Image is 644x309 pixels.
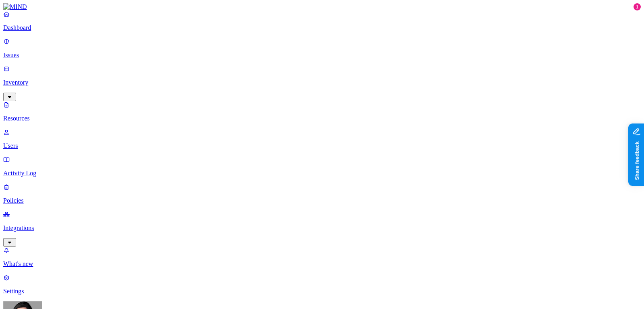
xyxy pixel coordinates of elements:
[3,247,641,268] a: What's new
[3,170,641,177] p: Activity Log
[3,10,641,31] a: Dashboard
[3,3,27,10] img: MIND
[3,183,641,204] a: Policies
[3,224,641,232] p: Integrations
[3,197,641,204] p: Policies
[3,288,641,295] p: Settings
[3,79,641,86] p: Inventory
[3,101,641,122] a: Resources
[3,142,641,149] p: Users
[3,115,641,122] p: Resources
[3,3,641,10] a: MIND
[3,260,641,268] p: What's new
[3,156,641,177] a: Activity Log
[3,24,641,31] p: Dashboard
[3,274,641,295] a: Settings
[3,211,641,245] a: Integrations
[3,38,641,59] a: Issues
[634,3,641,10] div: 1
[3,52,641,59] p: Issues
[3,65,641,100] a: Inventory
[3,129,641,149] a: Users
